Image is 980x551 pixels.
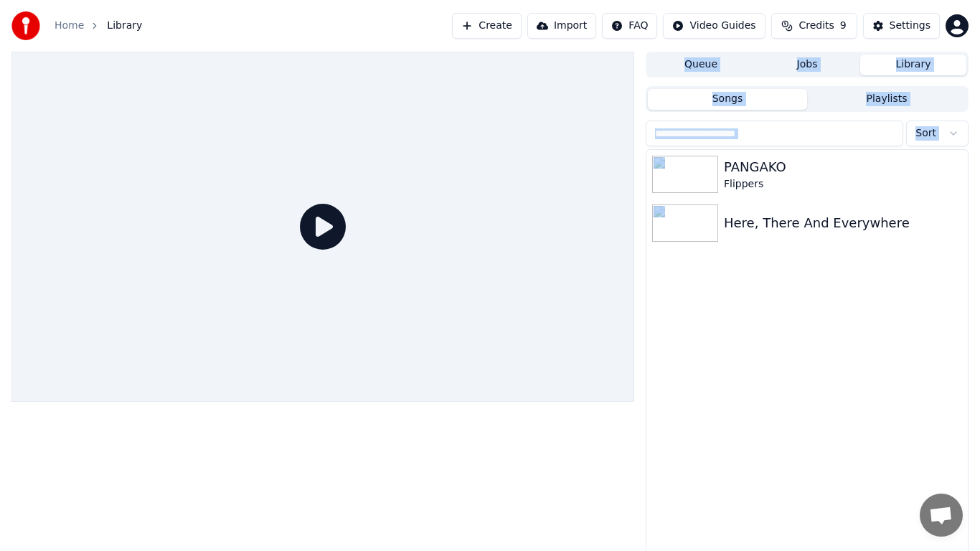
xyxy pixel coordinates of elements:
button: Queue [648,55,754,75]
button: Playlists [807,89,966,110]
div: Settings [890,19,930,33]
button: Video Guides [663,13,765,39]
nav: breadcrumb [55,19,142,33]
button: Songs [648,89,807,110]
a: Home [55,19,84,33]
button: Settings [863,13,940,39]
button: Create [452,13,522,39]
span: 9 [840,19,847,33]
button: FAQ [602,13,657,39]
button: Jobs [754,55,860,75]
img: youka [11,11,40,40]
span: Sort [915,126,936,141]
button: Credits9 [771,13,857,39]
div: Flippers [724,177,962,192]
button: Import [527,13,596,39]
div: PANGAKO [724,157,962,177]
a: Open chat [920,494,963,537]
span: Credits [798,19,834,33]
button: Library [860,55,966,75]
span: Library [107,19,142,33]
div: Here, There And Everywhere [724,213,962,233]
